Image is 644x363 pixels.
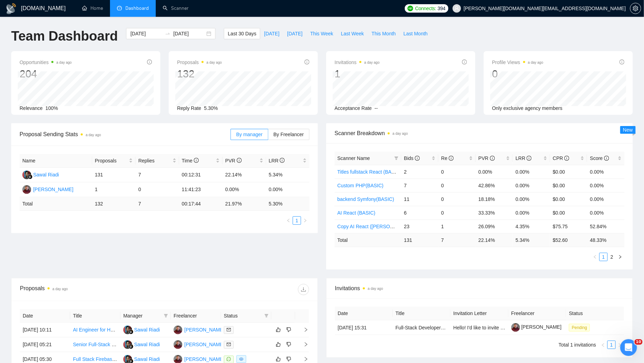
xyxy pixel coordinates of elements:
td: AI Engineer for Human Pose Estimation [70,323,120,337]
span: user [454,6,459,11]
td: 0 [438,206,476,219]
td: [DATE] 15:31 [335,320,393,335]
td: 00:17:44 [179,197,223,211]
th: Title [393,307,451,320]
span: right [618,343,622,347]
a: Copy AI React ([PERSON_NAME]) [337,224,414,229]
span: -- [375,105,378,111]
span: filter [264,314,269,318]
td: 00:12:31 [179,168,223,182]
span: filter [164,314,168,318]
a: KP[PERSON_NAME] [174,341,225,347]
td: 0.00% [587,206,624,219]
time: a day ago [86,133,101,137]
a: KP[PERSON_NAME] [174,327,225,332]
button: Last 30 Days [224,28,260,39]
a: SRSawal Riadi [123,341,160,347]
input: Start date [130,30,162,37]
span: like [276,327,281,333]
td: Full-Stack Developers with AI Expertise for SaaS Platform [393,320,451,335]
span: Bids [404,155,420,161]
span: LRR [515,155,532,161]
span: Proposals [95,157,128,165]
button: dislike [285,326,293,334]
button: download [298,284,309,295]
td: 0 [438,179,476,192]
button: left [591,253,599,261]
div: 132 [177,67,222,81]
th: Invitation Letter [451,307,508,320]
a: AI React (BASIC) [337,210,375,216]
span: CPR [553,155,569,161]
li: 1 [599,253,608,261]
span: Profile Views [492,58,543,67]
span: 394 [438,5,445,12]
img: upwork-logo.png [408,6,413,11]
span: PVR [225,158,242,163]
span: info-circle [237,158,242,163]
td: 0.00% [587,192,624,206]
span: setting [630,6,641,11]
td: 0 [136,182,179,197]
td: 4.35% [513,219,550,233]
th: Status [566,307,624,320]
button: like [274,326,283,334]
div: Sawal Riadi [134,355,160,363]
button: Last Month [400,28,431,39]
span: Time [182,158,199,163]
td: $0.00 [550,179,587,192]
li: Previous Page [599,341,607,349]
span: Only exclusive agency members [492,105,563,111]
span: filter [394,156,398,160]
div: [PERSON_NAME] [184,355,225,363]
span: dislike [286,342,291,347]
td: 6 [401,206,439,219]
a: setting [630,6,641,11]
span: swap-right [165,31,170,36]
span: filter [393,153,400,163]
time: a day ago [56,61,72,64]
span: info-circle [620,60,624,64]
td: 0 [438,165,476,179]
span: dashboard [117,6,122,11]
div: 204 [20,67,72,81]
a: 2 [608,253,616,261]
span: right [618,255,622,259]
time: a day ago [393,132,408,135]
span: Invitations [335,284,624,293]
td: 0.00% [476,165,513,179]
span: info-circle [194,158,199,163]
td: 0.00% [513,165,550,179]
span: This Week [310,30,333,37]
td: 52.84% [587,219,624,233]
a: [PERSON_NAME] [511,324,562,330]
span: Scanner Name [337,155,370,161]
span: PVR [478,155,495,161]
li: 1 [293,216,301,225]
a: Custom PHP(BASIC) [337,183,383,188]
span: info-circle [564,156,569,161]
td: $0.00 [550,192,587,206]
div: [PERSON_NAME] [184,326,225,334]
time: a day ago [206,61,222,64]
td: 132 [92,197,136,211]
span: right [298,327,308,332]
td: 5.34 % [513,233,550,247]
span: left [601,343,605,347]
th: Replies [136,154,179,168]
td: $ 52.60 [550,233,587,247]
td: 42.86% [476,179,513,192]
button: right [301,216,309,225]
a: homeHome [82,5,103,11]
img: KP [174,340,182,349]
time: a day ago [528,61,543,64]
td: 0.00% [513,206,550,219]
span: Relevance [20,105,43,111]
a: 1 [293,217,301,224]
button: like [274,340,283,349]
td: 0.00% [266,182,310,197]
td: 0.00% [587,179,624,192]
li: Previous Page [284,216,293,225]
td: 2 [401,165,439,179]
span: Invitations [335,58,380,67]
